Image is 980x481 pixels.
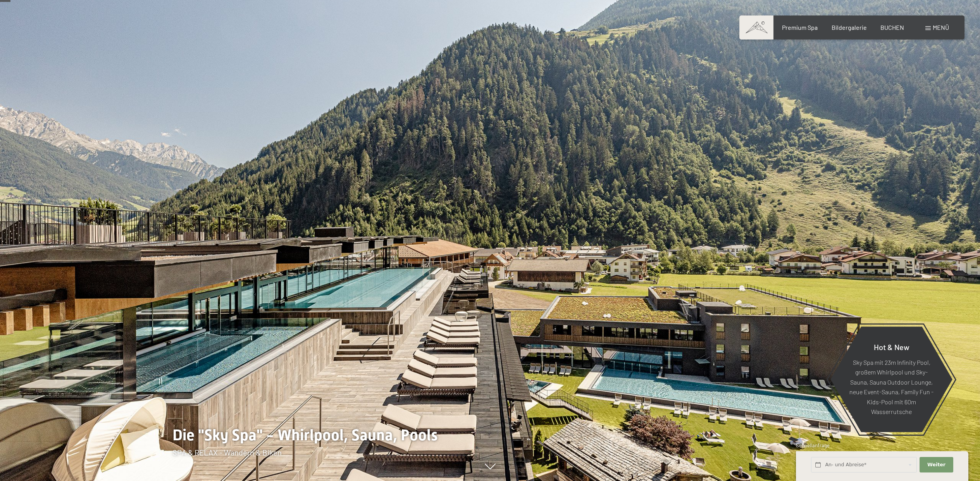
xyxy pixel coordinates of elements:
span: Menü [933,24,949,31]
a: Premium Spa [782,24,818,31]
a: Hot & New Sky Spa mit 23m Infinity Pool, großem Whirlpool und Sky-Sauna, Sauna Outdoor Lounge, ne... [830,326,953,433]
span: Weiter [927,461,946,468]
p: Sky Spa mit 23m Infinity Pool, großem Whirlpool und Sky-Sauna, Sauna Outdoor Lounge, neue Event-S... [849,357,933,417]
span: Schnellanfrage [796,442,830,448]
a: Bildergalerie [832,24,867,31]
span: Hot & New [874,342,909,351]
button: Weiter [920,457,953,473]
a: BUCHEN [880,24,904,31]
